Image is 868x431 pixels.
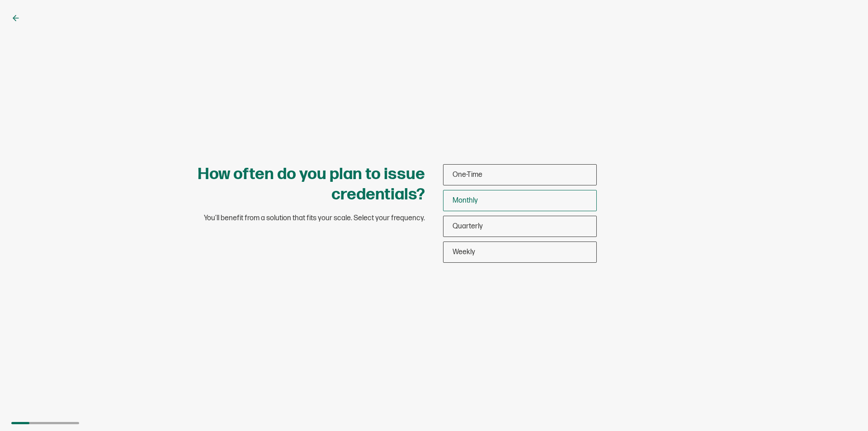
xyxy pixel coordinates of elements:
iframe: Chat Widget [823,388,868,431]
span: You’ll benefit from a solution that fits your scale. Select your frequency. [204,214,425,223]
span: Weekly [453,248,475,256]
span: Monthly [453,196,478,205]
span: One-Time [453,171,482,179]
h1: How often do you plan to issue credentials? [172,164,425,205]
span: Quarterly [453,222,483,231]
